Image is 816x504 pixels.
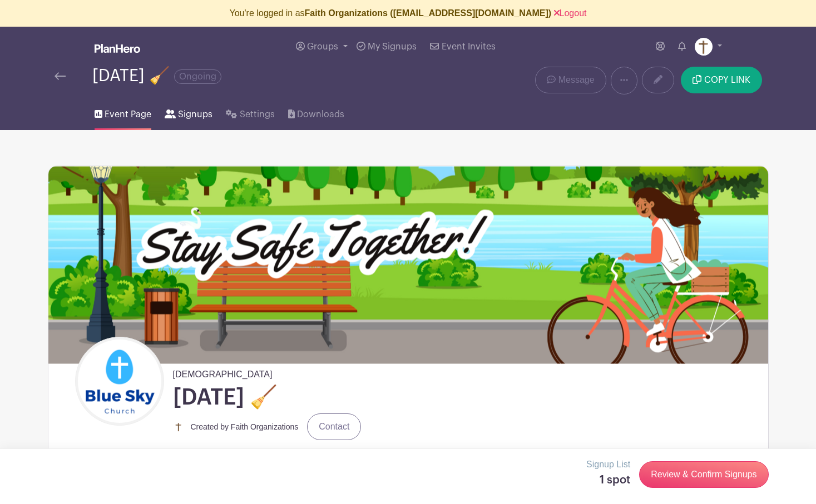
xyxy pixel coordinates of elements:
a: Signups [165,94,212,130]
img: logo_white-6c42ec7e38ccf1d336a20a19083b03d10ae64f83f12c07503d8b9e83406b4c7d.svg [95,44,140,53]
span: Settings [240,108,275,121]
span: COPY LINK [704,76,750,84]
a: Review & Confirm Signups [639,461,768,488]
img: back-arrow-29a5d9b10d5bd6ae65dc969a981735edf675c4d7a1fe02e03b50dbd4ba3cdb55.svg [55,72,66,80]
a: My Signups [352,27,421,67]
span: Signups [178,108,212,121]
a: Contact [307,413,361,440]
span: Event Page [105,108,151,121]
p: Signup List [586,458,630,471]
span: Message [558,73,595,87]
a: Settings [226,94,274,130]
img: cross-square-1.png [695,38,713,56]
a: Event Page [95,94,151,130]
h1: [DATE] 🧹 [173,383,278,411]
a: Downloads [288,94,344,130]
a: Logout [554,8,587,18]
span: Ongoing [174,69,221,84]
a: Groups [291,27,352,67]
a: Event Invites [426,27,500,67]
div: [DATE] 🧹 [92,67,221,85]
button: COPY LINK [681,67,761,93]
span: [DEMOGRAPHIC_DATA] [173,363,273,381]
b: Faith Organizations ([EMAIL_ADDRESS][DOMAIN_NAME]) [305,8,552,18]
a: Message [535,67,606,93]
h5: 1 spot [586,473,630,487]
span: My Signups [368,42,417,51]
span: Event Invites [442,42,496,51]
img: Banner-Stay%20Safe%20Together!.png [48,166,768,363]
img: cross-square-1.png [173,421,184,432]
span: Groups [307,42,338,51]
span: Downloads [297,108,344,121]
small: Created by Faith Organizations [191,422,299,431]
img: Blue-Sky-Church-revised.png [78,340,161,423]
